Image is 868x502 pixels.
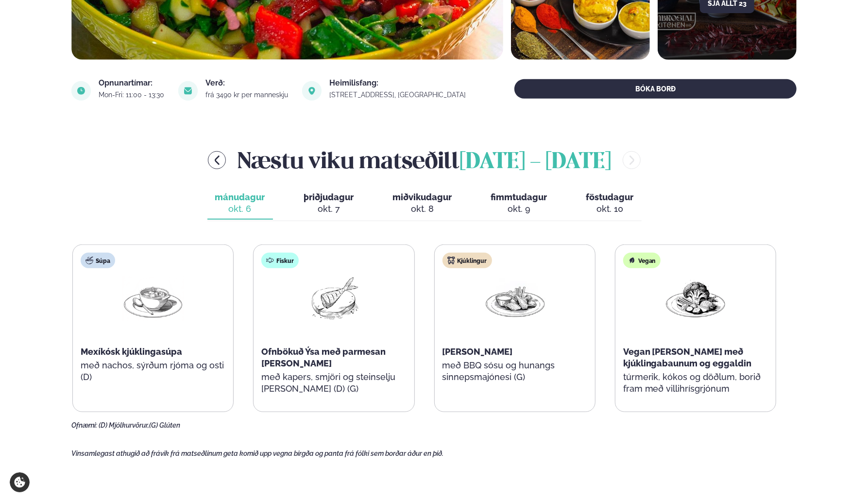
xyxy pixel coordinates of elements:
[261,253,299,268] div: Fiskur
[460,152,611,173] span: [DATE] - [DATE]
[178,81,198,101] img: image alt
[329,79,468,87] div: Heimilisfang:
[207,188,273,220] button: mánudagur okt. 6
[304,203,354,215] div: okt. 7
[385,188,460,220] button: miðvikudagur okt. 8
[149,421,180,429] span: (G) Glúten
[205,79,290,87] div: Verð:
[10,472,30,492] a: Cookie settings
[579,188,642,220] button: föstudagur okt. 10
[205,91,290,99] div: frá 3490 kr per manneskju
[623,151,641,169] button: menu-btn-right
[329,89,468,101] a: link
[303,276,365,321] img: Fish.png
[99,421,149,429] span: (D) Mjólkurvörur,
[81,346,182,357] span: Mexíkósk kjúklingasúpa
[623,371,768,395] p: túrmerik, kókos og döðlum, borið fram með villihrísgrjónum
[99,79,167,87] div: Opnunartímar:
[81,253,115,268] div: Súpa
[71,450,443,457] span: Vinsamlegast athugið að frávik frá matseðlinum geta komið upp vegna birgða og panta frá fólki sem...
[261,346,386,368] span: Ofnbökuð Ýsa með parmesan [PERSON_NAME]
[514,79,797,99] button: BÓKA BORÐ
[238,144,611,176] h2: Næstu viku matseðill
[99,91,167,99] div: Mon-Fri: 11:00 - 13:30
[85,257,93,264] img: soup.svg
[393,192,452,202] span: miðvikudagur
[586,192,634,202] span: föstudagur
[302,81,322,101] img: image alt
[215,192,265,202] span: mánudagur
[447,257,455,264] img: chicken.svg
[491,203,547,215] div: okt. 9
[443,346,513,357] span: [PERSON_NAME]
[586,203,634,215] div: okt. 10
[208,151,226,169] button: menu-btn-left
[623,346,752,368] span: Vegan [PERSON_NAME] með kjúklingabaunum og eggaldin
[304,192,354,202] span: þriðjudagur
[215,203,265,215] div: okt. 6
[664,276,727,321] img: Vegan.png
[296,188,362,220] button: þriðjudagur okt. 7
[443,253,492,268] div: Kjúklingur
[628,257,636,264] img: Vegan.svg
[261,371,406,395] p: með kapers, smjöri og steinselju [PERSON_NAME] (D) (G)
[484,276,546,321] img: Chicken-wings-legs.png
[623,253,661,268] div: Vegan
[122,276,184,321] img: Soup.png
[491,192,547,202] span: fimmtudagur
[71,81,91,101] img: image alt
[393,203,452,215] div: okt. 8
[81,360,225,383] p: með nachos, sýrðum rjóma og osti (D)
[483,188,555,220] button: fimmtudagur okt. 9
[266,257,274,264] img: fish.svg
[443,360,587,383] p: með BBQ sósu og hunangs sinnepsmajónesi (G)
[71,421,97,429] span: Ofnæmi:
